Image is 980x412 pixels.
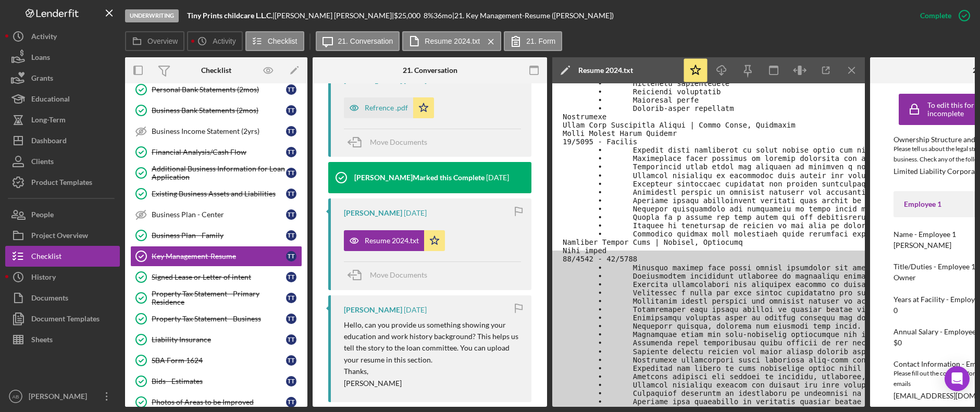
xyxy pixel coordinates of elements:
span: $25,000 [394,11,420,20]
div: Additional Business Information for Loan Application [152,165,286,181]
button: Sheets [5,329,120,350]
div: | [187,11,275,20]
button: AB[PERSON_NAME] [5,386,120,407]
div: Grants [31,68,53,91]
button: People [5,204,120,225]
div: Refrence .pdf [365,104,408,112]
button: Educational [5,89,120,109]
div: Activity [31,26,57,49]
button: Overview [125,31,184,51]
button: Move Documents [344,262,438,288]
button: Long-Term [5,109,120,130]
a: Additional Business Information for Loan ApplicationTT [130,163,302,183]
div: [PERSON_NAME] [894,241,951,249]
div: $0 [894,339,902,347]
div: Document Templates [31,308,100,332]
button: Document Templates [5,308,120,329]
p: Thanks, [344,366,521,377]
a: Liability InsuranceTT [130,329,302,350]
button: Loans [5,47,120,68]
div: T T [286,189,296,199]
div: 21. Conversation [403,66,457,74]
time: 2025-08-12 18:34 [404,209,427,217]
button: Activity [5,26,120,47]
div: Owner [894,273,916,282]
div: T T [286,251,296,261]
button: Resume 2024.txt [402,31,501,51]
div: | 21. Key Management-Resume ([PERSON_NAME]) [452,11,614,20]
button: Grants [5,68,120,89]
div: Business Plan - Family [152,231,286,240]
button: Checklist [5,246,120,267]
a: Business Plan - CenterTT [130,204,302,225]
a: SBA Form 1624TT [130,350,302,371]
a: Business Bank Statements (2mos)TT [130,100,302,121]
b: Tiny Prints childcare L.L.C. [187,11,272,20]
div: Project Overview [31,225,88,248]
div: Property Tax Statement - Primary Residence [152,290,286,306]
label: Activity [213,37,235,45]
button: Activity [187,31,242,51]
label: Resume 2024.txt [425,37,480,45]
div: T T [286,272,296,282]
div: T T [286,168,296,178]
button: Documents [5,288,120,308]
button: Dashboard [5,130,120,151]
button: Project Overview [5,225,120,246]
div: Checklist [201,66,231,74]
div: 8 % [424,11,433,20]
p: [PERSON_NAME] [344,378,521,389]
label: Overview [147,37,178,45]
div: T T [286,147,296,157]
div: Open Intercom Messenger [945,366,970,391]
div: Personal Bank Statements (2mos) [152,85,286,94]
a: History [5,267,120,288]
div: [PERSON_NAME] Marked this Complete [354,173,485,182]
a: Property Tax Statement - BusinessTT [130,308,302,329]
div: Underwriting [125,9,179,22]
div: Clients [31,151,54,174]
button: Complete [910,5,975,26]
div: T T [286,84,296,95]
button: 21. Conversation [316,31,400,51]
time: 2025-07-31 13:03 [404,306,427,314]
div: Checklist [31,246,61,269]
div: Liability Insurance [152,335,286,344]
span: Move Documents [370,138,427,146]
label: 21. Form [526,37,555,45]
div: Bids - Estimates [152,377,286,385]
div: Business Income Statement (2yrs) [152,127,286,135]
a: Clients [5,151,120,172]
div: T T [286,230,296,241]
button: Move Documents [344,129,438,155]
div: History [31,267,56,290]
div: Existing Business Assets and Liabilities [152,190,286,198]
time: 2025-08-12 18:37 [486,173,509,182]
a: Property Tax Statement - Primary ResidenceTT [130,288,302,308]
a: Business Plan - FamilyTT [130,225,302,246]
div: T T [286,209,296,220]
div: T T [286,376,296,386]
div: Dashboard [31,130,67,154]
div: Property Tax Statement - Business [152,315,286,323]
div: T T [286,293,296,303]
div: Resume 2024.txt [365,236,419,245]
div: Business Plan - Center [152,210,286,219]
a: Bids - EstimatesTT [130,371,302,392]
div: Documents [31,288,68,311]
div: People [31,204,54,228]
div: 36 mo [433,11,452,20]
a: Business Income Statement (2yrs)TT [130,121,302,142]
div: Sheets [31,329,53,353]
label: 21. Conversation [338,37,393,45]
label: Checklist [268,37,297,45]
div: Business Bank Statements (2mos) [152,106,286,115]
